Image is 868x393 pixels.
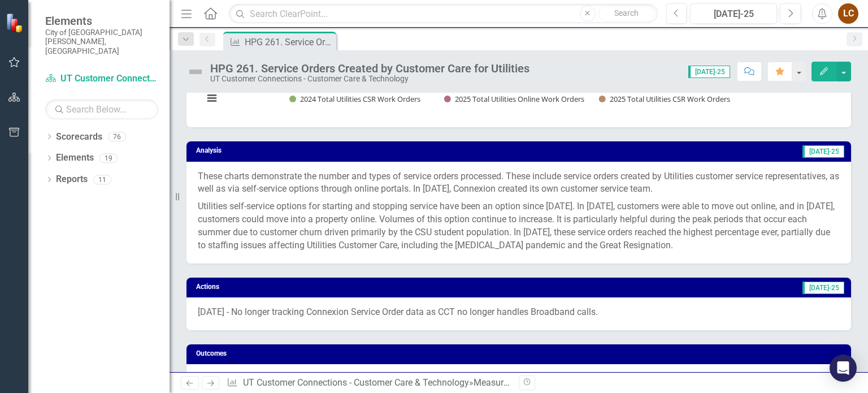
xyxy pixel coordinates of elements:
button: Show 2025 Total Utilities Online Work Orders [444,94,587,104]
div: 76 [108,132,126,141]
a: UT Customer Connections - Customer Care & Technology [243,377,469,388]
span: Search [614,8,639,18]
p: [DATE] - No longer tracking Connexion Service Order data as CCT no longer handles Broadband calls. [198,306,840,319]
a: Reports [56,173,88,186]
div: [DATE]-25 [694,7,773,21]
div: HPG 261. Service Orders Created by Customer Care for Utilities [245,35,333,49]
p: Utilities self-service options for starting and stopping service have been an option since [DATE]... [198,198,840,252]
input: Search Below... [45,100,158,119]
h3: Analysis [196,147,437,154]
h3: Outcomes [196,350,845,357]
div: 19 [99,153,118,163]
span: Elements [45,14,158,28]
a: UT Customer Connections - Customer Care & Technology [45,72,158,85]
button: [DATE]-25 [690,3,777,24]
button: Show 2024 Total Utilities CSR Work Orders [289,94,423,104]
a: Elements [56,152,94,165]
small: City of [GEOGRAPHIC_DATA][PERSON_NAME], [GEOGRAPHIC_DATA] [45,28,158,55]
button: View chart menu, Chart [204,90,220,106]
div: » » [227,377,510,390]
button: Show 2025 Total Utilities CSR Work Orders [599,94,732,104]
div: UT Customer Connections - Customer Care & Technology [210,75,530,83]
div: Open Intercom Messenger [830,355,857,382]
input: Search ClearPoint... [229,4,657,24]
button: LC [838,3,858,24]
span: [DATE]-25 [802,145,844,158]
button: Search [598,6,655,21]
span: [DATE]-25 [802,282,844,294]
h3: Actions [196,283,424,291]
img: ClearPoint Strategy [6,13,25,33]
span: [DATE]-25 [688,66,730,78]
a: Measures [474,377,513,388]
img: Not Defined [186,63,205,81]
div: HPG 261. Service Orders Created by Customer Care for Utilities [210,62,530,75]
a: Scorecards [56,131,102,144]
div: 11 [93,175,111,184]
p: These charts demonstrate the number and types of service orders processed. These include service ... [198,170,840,198]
